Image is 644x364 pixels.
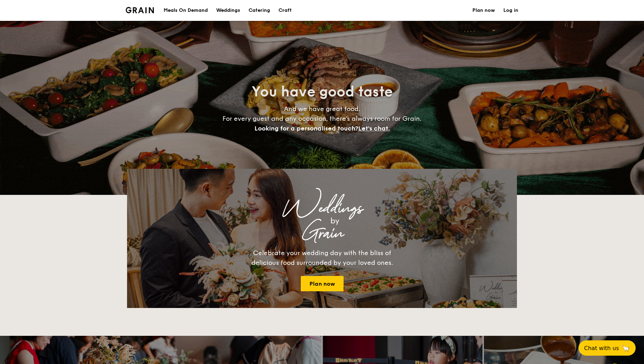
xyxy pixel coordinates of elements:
[244,248,400,268] div: Celebrate your wedding day with the bliss of delicious food surrounded by your loved ones.
[188,227,456,240] div: Grain
[622,344,630,352] span: 🦙
[126,7,154,13] a: Logotype
[358,125,390,132] span: Let's chat.
[188,202,456,215] div: Weddings
[214,215,456,227] div: by
[301,276,344,291] a: Plan now
[126,7,154,13] img: Grain
[579,340,636,356] button: Chat with us🦙
[127,162,517,169] div: Loading menus magically...
[584,345,619,351] span: Chat with us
